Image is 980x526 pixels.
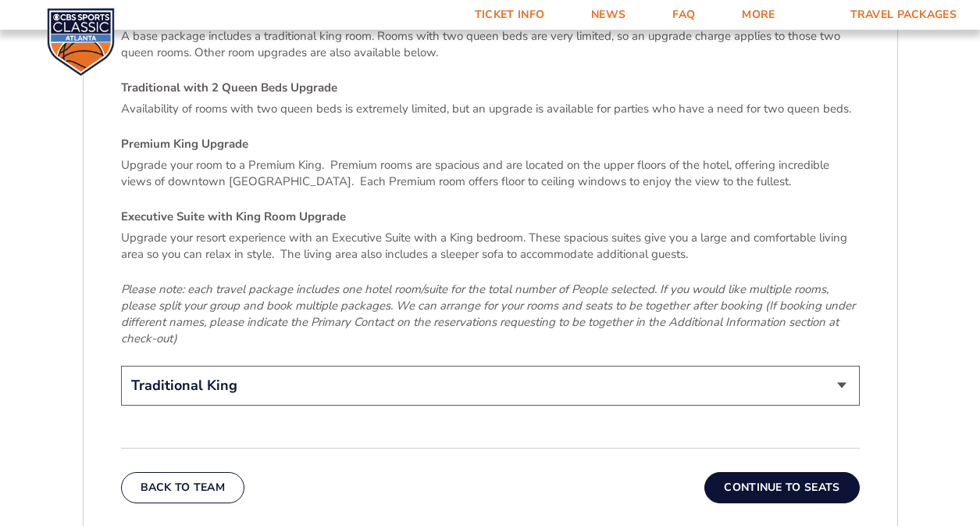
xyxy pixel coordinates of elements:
[121,157,860,190] p: Upgrade your room to a Premium King. Premium rooms are spacious and are located on the upper floo...
[47,8,115,76] img: CBS Sports Classic
[121,281,855,346] em: Please note: each travel package includes one hotel room/suite for the total number of People sel...
[121,136,860,152] h4: Premium King Upgrade
[121,209,860,225] h4: Executive Suite with King Room Upgrade
[121,80,860,96] h4: Traditional with 2 Queen Beds Upgrade
[704,472,859,503] button: Continue To Seats
[121,472,245,503] button: Back To Team
[121,28,860,61] p: A base package includes a traditional king room. Rooms with two queen beds are very limited, so a...
[121,101,860,117] p: Availability of rooms with two queen beds is extremely limited, but an upgrade is available for p...
[121,230,860,263] p: Upgrade your resort experience with an Executive Suite with a King bedroom. These spacious suites...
